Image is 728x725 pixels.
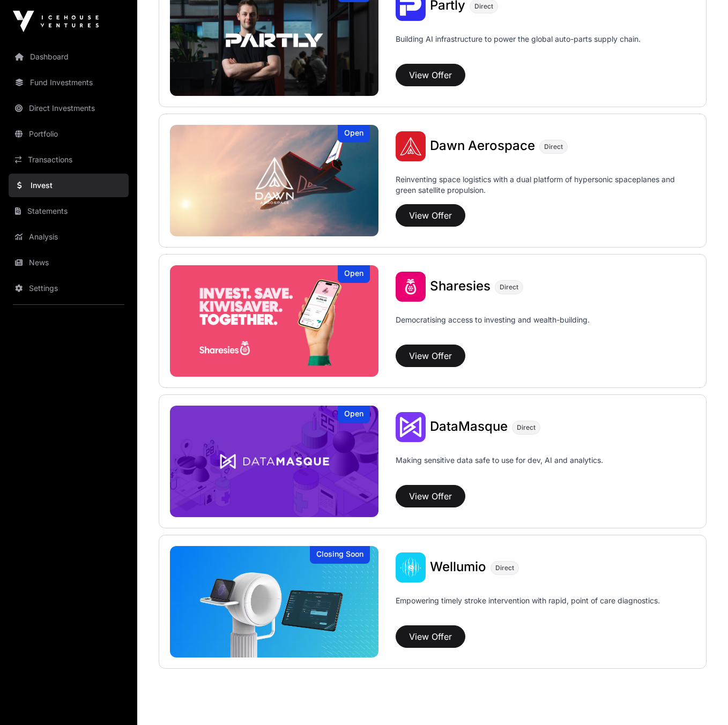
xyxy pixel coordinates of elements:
a: DataMasqueOpen [170,406,378,517]
div: Open [338,125,370,143]
span: Direct [500,283,518,292]
img: Sharesies [396,272,426,302]
span: Sharesies [430,278,491,294]
p: Democratising access to investing and wealth-building. [396,315,590,340]
span: Direct [544,143,563,151]
p: Making sensitive data safe to use for dev, AI and analytics. [396,455,603,481]
a: News [9,251,129,274]
button: View Offer [396,204,465,227]
a: Transactions [9,148,129,171]
img: Wellumio [170,546,378,657]
button: View Offer [396,485,465,507]
a: Dawn Aerospace [430,139,535,153]
span: Direct [474,2,493,11]
span: Direct [495,564,514,572]
div: Open [338,406,370,423]
a: DataMasque [430,420,508,434]
p: Building AI infrastructure to power the global auto-parts supply chain. [396,34,641,59]
a: Wellumio [430,560,486,574]
a: Direct Investments [9,96,129,120]
a: Settings [9,276,129,300]
a: Dawn AerospaceOpen [170,125,378,236]
button: View Offer [396,64,465,86]
a: Invest [9,174,129,197]
img: Dawn Aerospace [170,125,378,236]
a: Fund Investments [9,71,129,94]
a: Sharesies [430,280,491,294]
div: Closing Soon [310,546,370,564]
span: Wellumio [430,559,486,574]
div: Open [338,265,370,283]
a: Portfolio [9,122,129,146]
a: SharesiesOpen [170,265,378,377]
button: View Offer [396,345,465,367]
img: Icehouse Ventures Logo [13,11,99,32]
a: WellumioClosing Soon [170,546,378,657]
iframe: Chat Widget [674,674,728,725]
span: Direct [517,423,536,432]
p: Empowering timely stroke intervention with rapid, point of care diagnostics. [396,595,660,621]
span: Dawn Aerospace [430,138,535,153]
img: DataMasque [170,406,378,517]
p: Reinventing space logistics with a dual platform of hypersonic spaceplanes and green satellite pr... [396,174,695,200]
a: Analysis [9,225,129,249]
img: Sharesies [170,265,378,377]
a: Statements [9,199,129,223]
a: Dashboard [9,45,129,69]
button: View Offer [396,625,465,648]
img: DataMasque [396,412,426,442]
span: DataMasque [430,418,508,434]
img: Wellumio [396,552,426,582]
img: Dawn Aerospace [396,131,426,161]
